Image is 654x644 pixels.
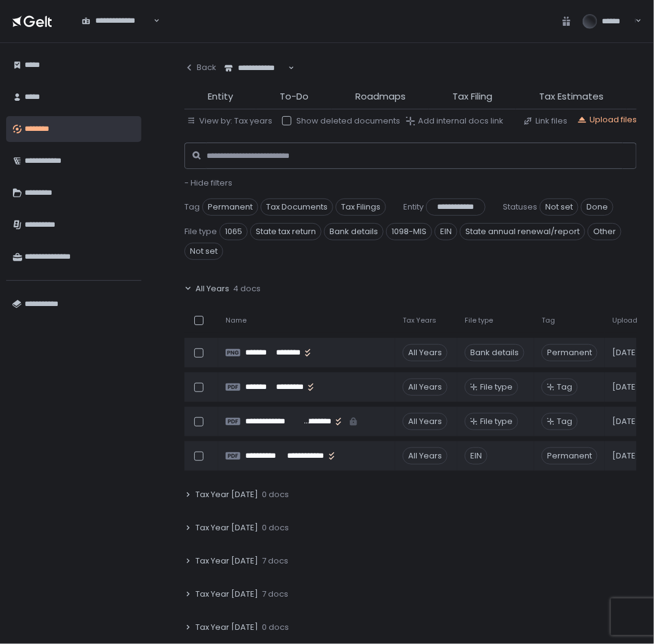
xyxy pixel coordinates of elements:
div: EIN [465,447,487,465]
button: Link files [523,116,567,127]
div: Bank details [465,344,524,361]
div: Back [184,62,216,73]
span: Entity [403,202,424,213]
span: Done [581,198,613,216]
span: 7 docs [262,589,288,600]
span: 7 docs [262,556,288,567]
span: Roadmaps [355,90,406,104]
span: Tax Year [DATE] [195,522,258,533]
div: All Years [403,413,447,430]
span: Name [226,316,246,325]
span: State tax return [250,223,321,240]
span: File type [184,226,217,237]
span: Tax Estimates [539,90,604,104]
span: Tax Year [DATE] [195,589,258,600]
span: Other [588,223,621,240]
button: View by: Tax years [187,116,272,127]
span: [DATE] [612,450,639,461]
span: Tax Year [DATE] [195,489,258,500]
span: Tax Filings [336,198,386,216]
span: Statuses [503,202,537,213]
input: Search for option [286,62,287,74]
span: Tax Filing [452,90,492,104]
div: All Years [403,379,447,396]
span: 4 docs [233,283,261,294]
span: Tax Documents [261,198,333,216]
span: Bank details [324,223,384,240]
span: Tax Years [403,316,436,325]
span: Tag [557,382,572,393]
span: Entity [208,90,233,104]
span: To-Do [280,90,309,104]
span: File type [480,382,513,393]
span: Not set [540,198,578,216]
span: [DATE] [612,382,639,393]
button: Back [184,55,216,80]
span: [DATE] [612,347,639,358]
span: 0 docs [262,489,289,500]
div: All Years [403,344,447,361]
button: Add internal docs link [406,116,503,127]
div: Search for option [74,8,160,34]
div: Search for option [216,55,294,81]
span: [DATE] [612,416,639,427]
span: 0 docs [262,622,289,633]
div: All Years [403,447,447,465]
button: Upload files [577,114,637,125]
span: Tax Year [DATE] [195,622,258,633]
span: Permanent [542,447,597,465]
span: File type [480,416,513,427]
input: Search for option [152,15,152,27]
span: EIN [435,223,457,240]
span: Tag [184,202,200,213]
span: State annual renewal/report [460,223,585,240]
span: Permanent [542,344,597,361]
span: Tag [542,316,555,325]
span: File type [465,316,493,325]
span: Uploaded [612,316,647,325]
span: Tax Year [DATE] [195,556,258,567]
span: All Years [195,283,229,294]
span: 0 docs [262,522,289,533]
span: Tag [557,416,572,427]
span: 1098-MIS [386,223,432,240]
button: - Hide filters [184,178,232,189]
span: Permanent [202,198,258,216]
span: 1065 [219,223,248,240]
span: - Hide filters [184,177,232,189]
span: Not set [184,243,223,260]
